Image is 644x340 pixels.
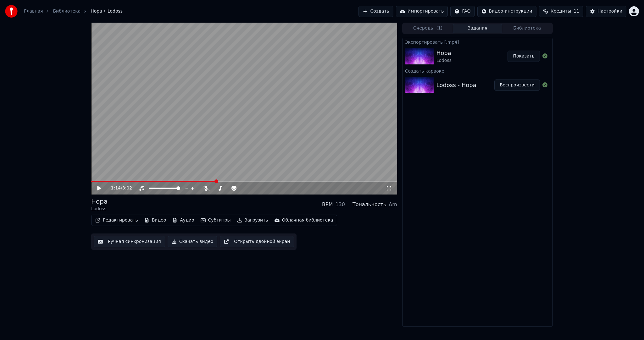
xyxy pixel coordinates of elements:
[24,8,123,14] nav: breadcrumb
[335,201,345,208] div: 130
[597,8,622,14] div: Настройки
[170,216,197,225] button: Аудио
[94,236,165,247] button: Ручная синхронизация
[24,8,43,14] a: Главная
[402,67,552,74] div: Создать караоке
[508,51,540,62] button: Показать
[389,201,397,208] div: Am
[453,24,502,33] button: Задания
[436,58,452,64] div: Lodoss
[93,216,141,225] button: Редактировать
[396,6,448,17] button: Импортировать
[142,216,169,225] button: Видео
[551,8,571,14] span: Кредиты
[220,236,294,247] button: Открыть двойной экран
[586,6,626,17] button: Настройки
[353,201,386,208] div: Тональность
[53,8,80,14] a: Библиотека
[91,197,108,206] div: Нора
[436,49,452,58] div: Нора
[322,201,333,208] div: BPM
[111,185,121,191] span: 1:14
[235,216,271,225] button: Загрузить
[494,80,540,91] button: Воспроизвести
[477,6,536,17] button: Видео-инструкции
[282,217,333,223] div: Облачная библиотека
[574,8,579,14] span: 11
[111,185,126,191] div: /
[198,216,233,225] button: Субтитры
[502,24,552,33] button: Библиотека
[91,206,108,212] div: Lodoss
[358,6,393,17] button: Создать
[436,25,442,31] span: ( 1 )
[403,24,453,33] button: Очередь
[122,185,132,191] span: 3:02
[402,38,552,46] div: Экспортировать [.mp4]
[91,8,123,14] span: Нора • Lodoss
[539,6,583,17] button: Кредиты11
[168,236,218,247] button: Скачать видео
[436,81,476,90] div: Lodoss - Нора
[450,6,475,17] button: FAQ
[5,5,18,18] img: youka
